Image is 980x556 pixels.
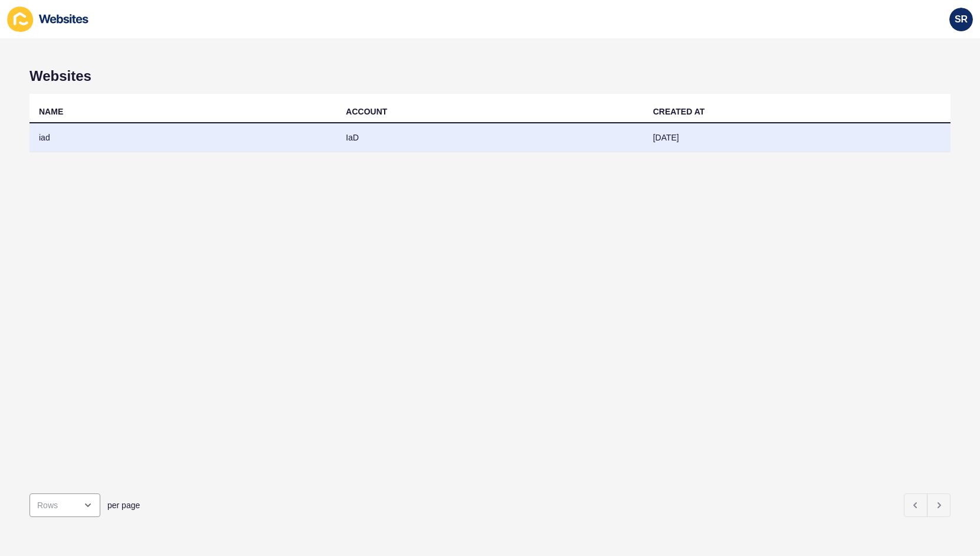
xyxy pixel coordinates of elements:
[30,68,950,84] h1: Websites
[30,493,100,517] div: open menu
[955,14,968,25] span: SR
[346,106,387,117] div: ACCOUNT
[107,499,140,511] span: per page
[653,106,705,117] div: CREATED AT
[336,123,643,152] td: IaD
[39,106,63,117] div: NAME
[30,123,336,152] td: iad
[644,123,950,152] td: [DATE]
